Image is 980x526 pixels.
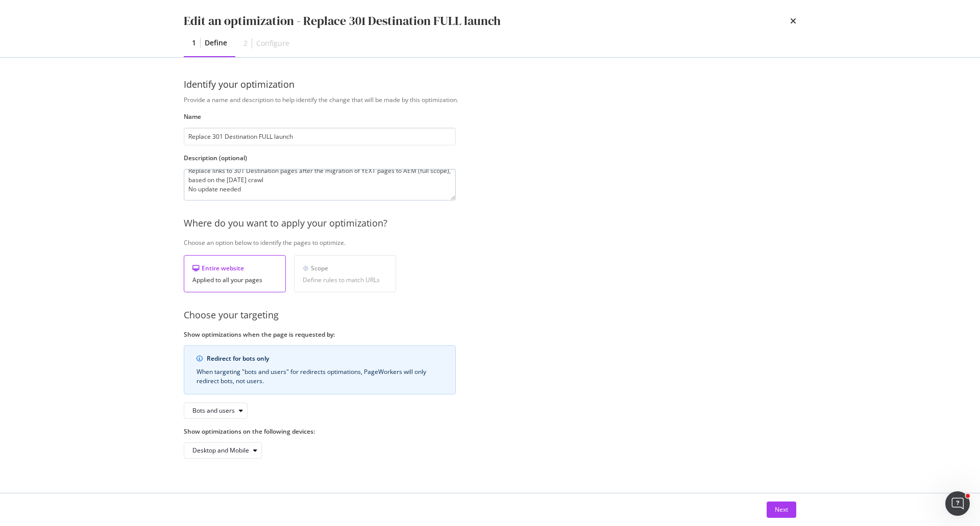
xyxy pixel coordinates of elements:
div: Scope [303,264,387,272]
div: Define rules to match URLs [303,277,387,284]
div: Redirect for bots only [207,354,443,363]
div: Define [205,38,227,48]
div: Edit an optimization - Replace 301 Destination FULL launch [184,12,501,30]
div: Provide a name and description to help identify the change that will be made by this optimization. [184,95,796,104]
label: Show optimizations on the following devices: [184,427,456,436]
label: Name [184,112,456,121]
div: Desktop and Mobile [192,447,249,454]
div: Applied to all your pages [192,277,277,284]
label: Show optimizations when the page is requested by: [184,330,456,339]
div: Bots and users [192,408,235,414]
input: Enter an optimization name to easily find it back [184,128,456,145]
div: When targeting "bots and users" for redirects optimations, PageWorkers will only redirect bots, n... [197,367,443,386]
div: Next [775,505,788,514]
div: Identify your optimization [184,78,796,91]
label: Description (optional) [184,154,456,162]
button: Bots and users [184,403,248,419]
iframe: Intercom live chat [945,491,970,516]
div: Where do you want to apply your optimization? [184,217,796,230]
button: Desktop and Mobile [184,442,262,459]
textarea: Replace links to 301 Destination pages after the migration of YEXT pages to AEM (full scope), bas... [184,169,456,201]
div: Choose your targeting [184,309,796,322]
div: info banner [184,345,456,394]
div: 1 [192,38,196,48]
div: Choose an option below to identify the pages to optimize. [184,238,796,247]
button: Next [767,502,796,518]
div: Entire website [192,264,277,272]
div: Configure [256,38,289,48]
div: 2 [243,38,248,48]
div: times [790,12,796,30]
